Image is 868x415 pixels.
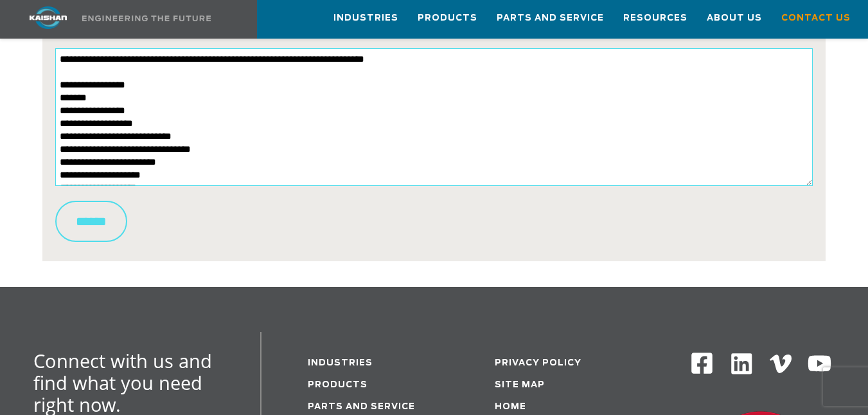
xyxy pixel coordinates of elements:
img: Linkedin [729,351,754,376]
a: Parts and service [308,403,415,411]
a: Site Map [495,381,545,389]
span: Contact Us [781,11,851,26]
a: Home [495,403,526,411]
img: Facebook [690,351,714,375]
a: Parts and Service [497,1,604,35]
img: Youtube [807,351,832,376]
a: Products [308,381,368,389]
span: Resources [623,11,687,26]
span: Parts and Service [497,11,604,26]
a: Privacy Policy [495,359,581,367]
a: Industries [333,1,398,35]
span: About Us [707,11,762,26]
a: Industries [308,359,373,367]
a: About Us [707,1,762,35]
img: Vimeo [770,355,792,373]
a: Resources [623,1,687,35]
span: Products [418,11,477,26]
a: Products [418,1,477,35]
a: Contact Us [781,1,851,35]
span: Industries [333,11,398,26]
img: Engineering the future [82,15,211,21]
